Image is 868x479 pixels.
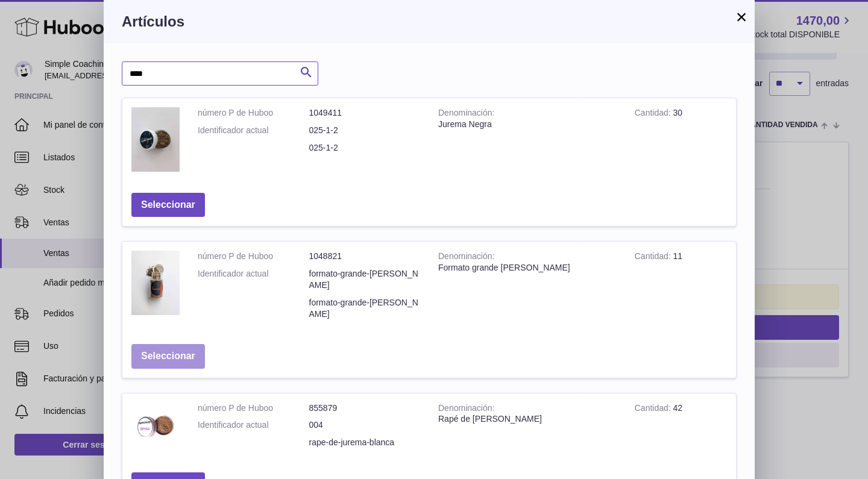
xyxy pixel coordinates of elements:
td: 11 [626,242,736,334]
strong: Denominación [438,251,494,264]
dd: formato-grande-[PERSON_NAME] [309,268,421,291]
dd: 004 [309,419,421,431]
img: Rapé de Jurema Blanca [131,402,180,451]
div: Formato grande [PERSON_NAME] [438,262,617,274]
div: Jurema Negra [438,119,617,130]
dt: Identificador actual [198,125,309,136]
strong: Cantidad [635,403,673,416]
dd: 025-1-2 [309,125,421,136]
dd: 1049411 [309,107,421,119]
img: Formato grande Jurema Blanca [131,251,180,315]
strong: Denominación [438,403,494,416]
dt: número P de Huboo [198,251,309,262]
td: 30 [626,98,736,183]
dt: número P de Huboo [198,402,309,414]
strong: Cantidad [635,251,673,264]
div: Rapé de [PERSON_NAME] [438,413,617,425]
strong: Denominación [438,108,494,121]
dd: formato-grande-[PERSON_NAME] [309,297,421,320]
dd: 1048821 [309,251,421,262]
img: Jurema Negra [131,107,180,171]
button: × [734,10,749,24]
dt: Identificador actual [198,268,309,291]
dt: Identificador actual [198,419,309,431]
button: Seleccionar [131,193,205,218]
strong: Cantidad [635,108,673,121]
dd: rape-de-jurema-blanca [309,437,421,448]
dt: número P de Huboo [198,107,309,119]
td: 42 [626,393,736,464]
button: Seleccionar [131,344,205,369]
dd: 855879 [309,402,421,414]
dd: 025-1-2 [309,142,421,154]
h3: Artículos [122,12,737,31]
